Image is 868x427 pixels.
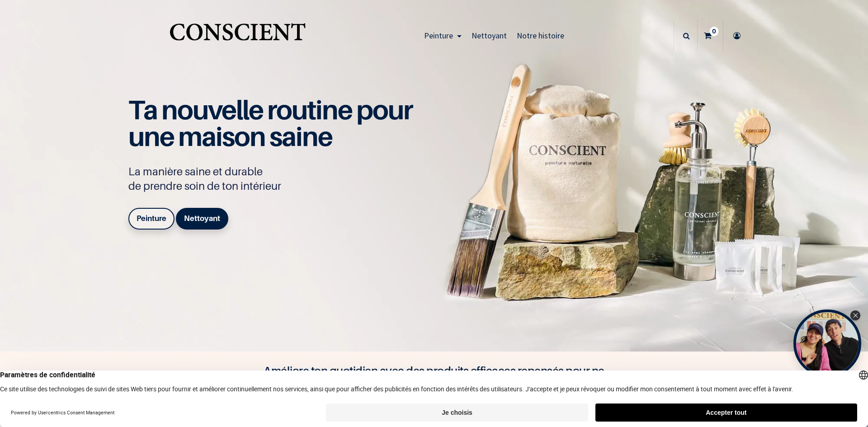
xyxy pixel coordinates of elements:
h4: Améliore ton quotidien avec des produits efficaces repensés pour ne présenter aucun danger pour t... [253,362,615,397]
a: 0 [698,20,723,52]
span: Nettoyant [472,30,507,41]
div: Close Tolstoy widget [850,310,860,320]
a: Nettoyant [176,208,228,230]
a: Peinture [419,20,467,52]
b: Peinture [137,214,166,223]
b: Nettoyant [184,214,220,223]
span: Notre histoire [517,30,564,41]
div: Tolstoy bubble widget [793,310,861,377]
span: Peinture [424,30,453,41]
a: Logo of Conscient [168,18,307,54]
span: Ta nouvelle routine pour une maison saine [128,94,412,152]
p: La manière saine et durable de prendre soin de ton intérieur [128,164,422,193]
sup: 0 [710,27,718,36]
img: Conscient [168,18,307,54]
div: Open Tolstoy widget [793,310,861,377]
a: Peinture [128,208,175,230]
div: Open Tolstoy [793,310,861,377]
